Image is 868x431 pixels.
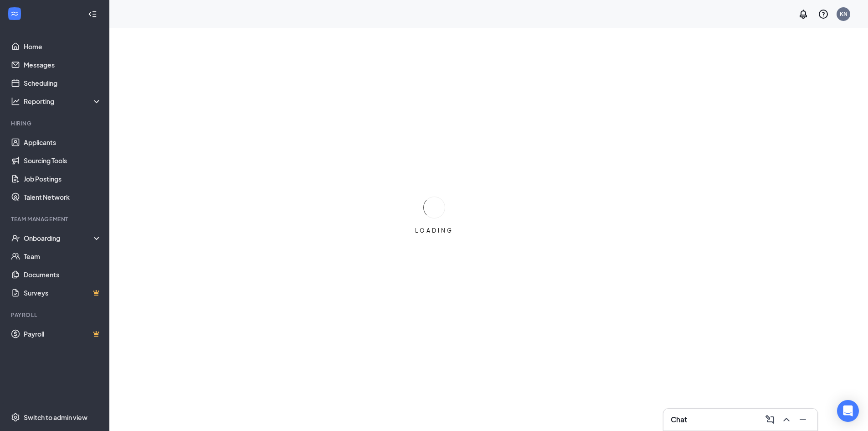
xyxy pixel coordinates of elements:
svg: UserCheck [11,234,20,243]
svg: ChevronUp [781,414,792,425]
div: Reporting [24,97,102,106]
svg: ComposeMessage [765,414,776,425]
a: Applicants [24,133,102,151]
svg: Settings [11,413,20,422]
a: Home [24,37,102,56]
button: Minimize [796,412,810,427]
svg: QuestionInfo [818,9,829,20]
svg: Notifications [798,9,809,20]
a: Team [24,247,102,265]
div: KN [840,10,847,18]
svg: WorkstreamLogo [10,9,19,18]
a: Documents [24,265,102,284]
div: Onboarding [24,234,94,243]
a: Messages [24,56,102,74]
div: Team Management [11,215,100,223]
a: PayrollCrown [24,325,102,343]
div: Open Intercom Messenger [837,400,859,422]
div: Hiring [11,119,100,127]
div: LOADING [411,227,457,234]
svg: Collapse [88,10,97,19]
h3: Chat [671,415,687,425]
a: Sourcing Tools [24,151,102,170]
a: Scheduling [24,74,102,92]
svg: Analysis [11,97,20,106]
svg: Minimize [797,414,808,425]
div: Payroll [11,311,100,319]
button: ComposeMessage [763,412,777,427]
a: SurveysCrown [24,284,102,302]
button: ChevronUp [779,412,794,427]
div: Switch to admin view [24,413,87,422]
a: Job Postings [24,170,102,188]
a: Talent Network [24,188,102,206]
